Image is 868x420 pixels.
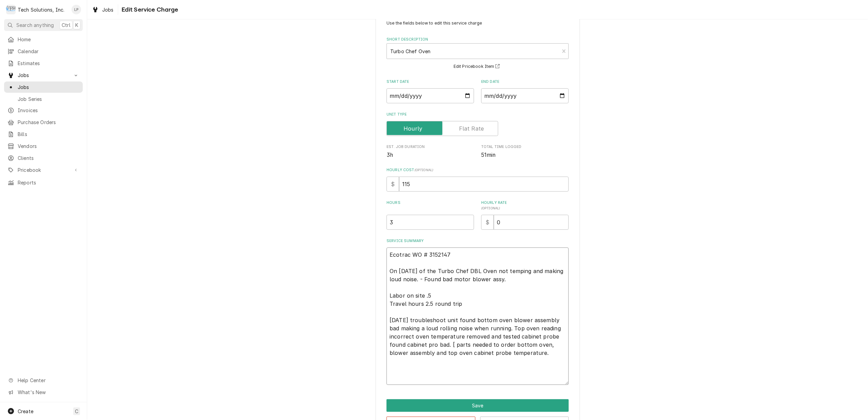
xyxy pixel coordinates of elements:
[386,88,474,103] input: yyyy-mm-dd
[72,5,81,14] div: Lisa Paschal's Avatar
[75,21,78,29] span: K
[16,21,54,29] span: Search anything
[481,88,569,103] input: yyyy-mm-dd
[18,179,79,186] span: Reports
[386,200,474,230] div: [object Object]
[18,48,79,55] span: Calendar
[4,129,83,140] a: Bills
[6,5,16,14] div: Tech Solutions, Inc.'s Avatar
[386,238,569,385] div: Service Summary
[386,144,474,159] div: Est. Job Duration
[4,70,83,81] a: Go to Jobs
[386,37,569,71] div: Short Description
[481,144,569,150] span: Total Time Logged
[18,377,79,384] span: Help Center
[4,164,83,176] a: Go to Pricebook
[386,177,399,192] div: $
[386,20,569,385] div: Line Item Create/Update Form
[18,72,69,79] span: Jobs
[18,389,79,396] span: What's New
[386,152,393,158] span: 3h
[386,79,474,85] label: Start Date
[18,166,69,174] span: Pricebook
[18,6,64,13] div: Tech Solutions, Inc.
[386,238,569,244] label: Service Summary
[4,375,83,386] a: Go to Help Center
[4,93,83,105] a: Job Series
[4,58,83,69] a: Estimates
[481,79,569,85] label: End Date
[481,200,569,211] label: Hourly Rate
[4,105,83,116] a: Invoices
[386,200,474,211] label: Hours
[481,144,569,159] div: Total Time Logged
[4,152,83,164] a: Clients
[4,46,83,57] a: Calendar
[6,5,16,14] div: T
[18,95,79,103] span: Job Series
[481,200,569,230] div: [object Object]
[386,79,474,103] div: Start Date
[453,62,503,71] button: Edit Pricebook Item
[386,399,569,412] button: Save
[386,20,569,26] p: Use the fields below to edit this service charge
[386,112,569,117] label: Unit Type
[18,119,79,126] span: Purchase Orders
[62,21,70,29] span: Ctrl
[18,107,79,114] span: Invoices
[4,140,83,152] a: Vendors
[4,117,83,128] a: Purchase Orders
[386,37,569,42] label: Short Description
[481,215,494,230] div: $
[18,60,79,67] span: Estimates
[386,112,569,136] div: Unit Type
[4,34,83,45] a: Home
[72,5,81,14] div: LP
[4,177,83,188] a: Reports
[386,167,569,192] div: Hourly Cost
[4,387,83,398] a: Go to What's New
[4,19,83,31] button: Search anythingCtrlK
[18,131,79,138] span: Bills
[18,142,79,150] span: Vendors
[18,84,79,91] span: Jobs
[18,154,79,162] span: Clients
[120,5,178,14] span: Edit Service Charge
[481,206,500,210] span: ( optional )
[386,247,569,385] textarea: Ecotrac WO # 3152147 On [DATE] of the Turbo Chef DBL Oven not temping and making loud noise. - Fo...
[481,151,569,159] span: Total Time Logged
[4,81,83,93] a: Jobs
[89,4,116,15] a: Jobs
[75,408,78,415] span: C
[18,36,79,43] span: Home
[18,408,33,414] span: Create
[481,152,496,158] span: 51min
[386,167,569,173] label: Hourly Cost
[414,168,433,172] span: ( optional )
[386,144,474,150] span: Est. Job Duration
[102,6,114,13] span: Jobs
[386,151,474,159] span: Est. Job Duration
[386,399,569,412] div: Button Group Row
[481,79,569,103] div: End Date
